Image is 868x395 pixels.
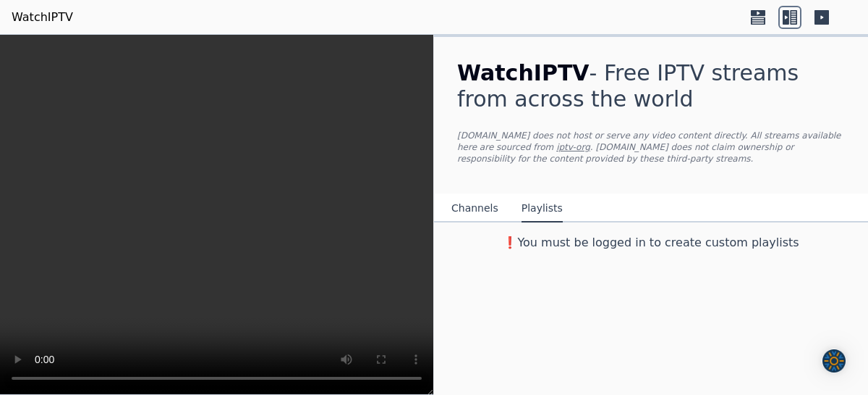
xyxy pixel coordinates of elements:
[457,130,845,165] p: [DOMAIN_NAME] does not host or serve any video content directly. All streams available here are s...
[434,234,868,251] h3: ❗️You must be logged in to create custom playlists
[457,60,590,86] span: WatchIPTV
[12,9,73,26] a: WatchIPTV
[457,60,845,112] h1: - Free IPTV streams from across the world
[556,142,590,152] a: iptv-org
[451,195,498,223] button: Channels
[522,195,563,223] button: Playlists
